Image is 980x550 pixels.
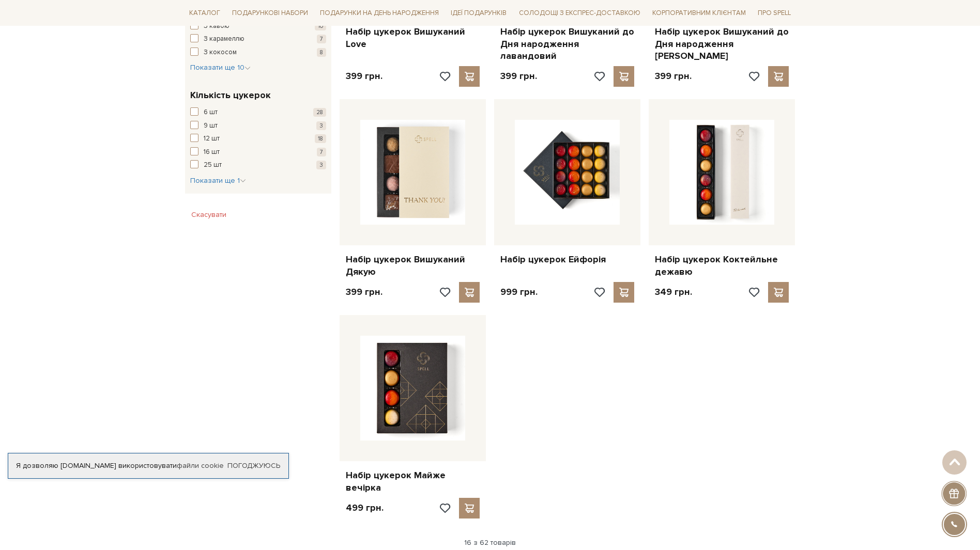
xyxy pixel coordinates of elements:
span: Показати ще 1 [190,176,246,185]
p: 999 грн. [500,286,538,298]
a: файли cookie [177,461,224,470]
span: 10 [315,22,326,30]
a: Набір цукерок Майже вечірка [346,469,480,494]
a: Набір цукерок Вишуканий Love [346,26,480,50]
button: З карамеллю 7 [190,34,326,44]
span: 9 шт [204,121,218,131]
button: 9 шт 3 [190,121,326,131]
a: Набір цукерок Вишуканий до Дня народження лавандовий [500,26,634,62]
a: Подарункові набори [228,5,312,21]
button: Показати ще 1 [190,176,246,186]
span: Кількість цукерок [190,88,271,102]
button: З кокосом 8 [190,48,326,58]
button: З кавою 10 [190,21,326,32]
p: 399 грн. [500,70,537,82]
span: 18 [315,134,326,143]
span: 16 шт [204,147,220,158]
button: 12 шт 18 [190,134,326,144]
a: Набір цукерок Вишуканий до Дня народження [PERSON_NAME] [655,26,789,62]
a: Солодощі з експрес-доставкою [515,4,645,22]
span: 12 шт [204,134,220,144]
span: 8 [317,48,326,57]
span: 28 [313,108,326,117]
a: Набір цукерок Коктейльне дежавю [655,254,789,278]
a: Погоджуюсь [227,461,280,470]
span: З карамеллю [204,34,244,44]
span: 3 [316,121,326,130]
span: 7 [317,35,326,43]
span: 3 [316,161,326,169]
span: З кавою [204,21,229,32]
button: Показати ще 10 [190,62,251,73]
a: Корпоративним клієнтам [648,5,750,21]
div: Я дозволяю [DOMAIN_NAME] використовувати [8,461,288,470]
button: 6 шт 28 [190,107,326,118]
a: Про Spell [754,5,795,21]
button: 16 шт 7 [190,147,326,158]
p: 399 грн. [655,70,692,82]
span: 7 [317,148,326,156]
p: 499 грн. [346,502,384,514]
button: Скасувати [185,207,233,223]
a: Набір цукерок Вишуканий Дякую [346,254,480,278]
a: Набір цукерок Ейфорія [500,254,634,265]
button: 25 шт 3 [190,160,326,170]
a: Подарунки на День народження [316,5,443,21]
p: 399 грн. [346,70,382,82]
span: 25 шт [204,160,222,170]
p: 399 грн. [346,286,382,298]
span: З кокосом [204,48,237,58]
a: Каталог [185,5,224,21]
div: 16 з 62 товарів [181,538,799,547]
p: 349 грн. [655,286,692,298]
span: 6 шт [204,107,218,118]
span: Показати ще 10 [190,63,251,72]
a: Ідеї подарунків [447,5,511,21]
